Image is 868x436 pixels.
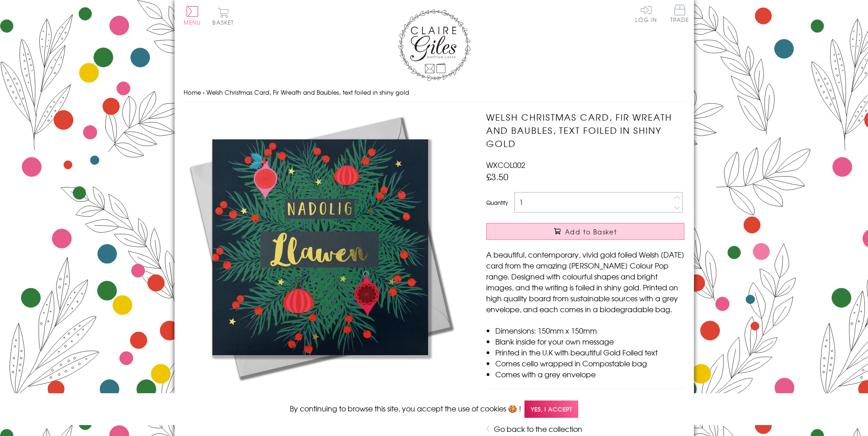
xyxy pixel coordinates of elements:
[495,347,684,358] li: Printed in the U.K with beautiful Gold Foiled text
[184,83,685,102] nav: breadcrumbs
[486,198,508,207] label: Quantity
[486,223,684,240] button: Add to Basket
[184,111,457,384] img: Welsh Christmas Card, Fir Wreath and Baubles, text foiled in shiny gold
[398,9,471,81] img: Claire Giles Greetings Cards
[670,5,689,22] span: Trade
[524,401,578,418] span: Yes, I accept
[494,423,582,434] a: Go back to the collection
[184,6,201,25] button: Menu
[495,358,684,369] li: Comes cello wrapped in Compostable bag
[486,170,508,183] span: £3.50
[486,249,684,314] p: A beautiful, contemporary, vivid gold foiled Welsh [DATE] card from the amazing [PERSON_NAME] Col...
[486,159,525,170] span: WXCOL002
[184,18,201,26] span: Menu
[206,88,409,96] span: Welsh Christmas Card, Fir Wreath and Baubles, text foiled in shiny gold
[635,5,657,22] a: Log In
[495,325,684,336] li: Dimensions: 150mm x 150mm
[486,111,684,150] h1: Welsh Christmas Card, Fir Wreath and Baubles, text foiled in shiny gold
[211,7,236,25] button: Basket
[495,336,684,347] li: Blank inside for your own message
[184,88,201,96] a: Home
[565,227,617,236] span: Add to Basket
[670,5,689,24] a: Trade
[203,88,205,96] span: ›
[495,369,684,380] li: Comes with a grey envelope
